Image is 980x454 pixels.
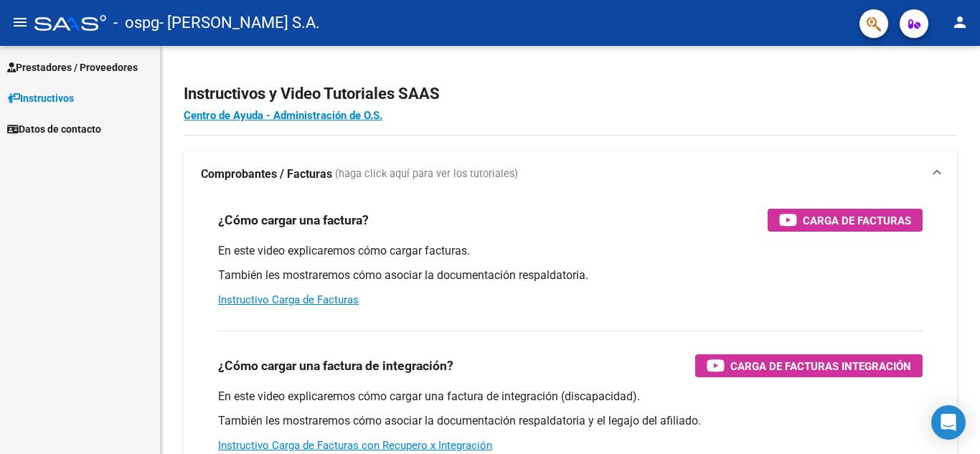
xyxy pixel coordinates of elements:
mat-expansion-panel-header: Comprobantes / Facturas (haga click aquí para ver los tutoriales) [184,151,957,197]
h2: Instructivos y Video Tutoriales SAAS [184,80,957,108]
p: En este video explicaremos cómo cargar facturas. [218,243,923,259]
mat-icon: menu [11,14,29,31]
span: - [PERSON_NAME] S.A. [159,7,320,39]
p: También les mostraremos cómo asociar la documentación respaldatoria. [218,268,923,283]
div: Open Intercom Messenger [931,405,966,440]
mat-icon: person [951,14,969,31]
a: Instructivo Carga de Facturas con Recupero x Integración [218,439,492,452]
strong: Comprobantes / Facturas [201,166,332,182]
h3: ¿Cómo cargar una factura? [218,210,369,230]
button: Carga de Facturas Integración [695,354,923,377]
a: Centro de Ayuda - Administración de O.S. [184,109,382,122]
span: - ospg [113,7,159,39]
span: Carga de Facturas [803,212,911,230]
span: Instructivos [7,90,74,106]
span: Prestadores / Proveedores [7,60,138,75]
span: (haga click aquí para ver los tutoriales) [335,166,518,182]
p: En este video explicaremos cómo cargar una factura de integración (discapacidad). [218,389,923,405]
button: Carga de Facturas [768,209,923,232]
a: Instructivo Carga de Facturas [218,293,359,306]
span: Carga de Facturas Integración [730,357,911,375]
h3: ¿Cómo cargar una factura de integración? [218,356,453,376]
span: Datos de contacto [7,121,101,137]
p: También les mostraremos cómo asociar la documentación respaldatoria y el legajo del afiliado. [218,413,923,429]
